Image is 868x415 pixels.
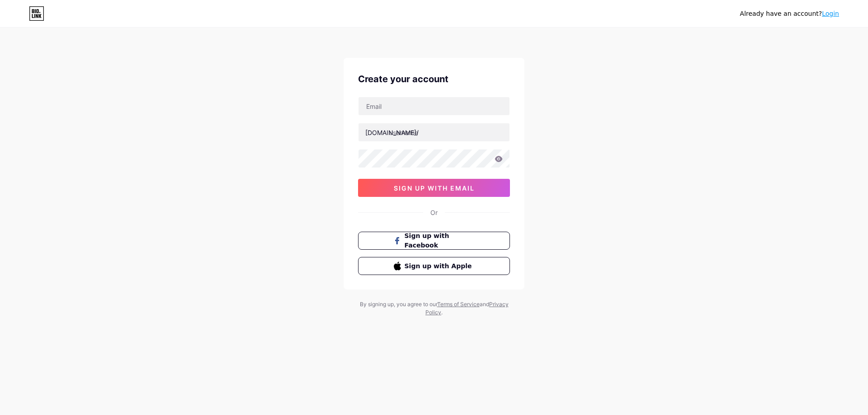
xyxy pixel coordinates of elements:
input: Email [359,97,509,115]
button: sign up with email [358,179,510,197]
button: Sign up with Apple [358,257,510,275]
div: Already have an account? [740,9,839,19]
div: [DOMAIN_NAME]/ [365,128,419,137]
div: Or [430,208,438,217]
div: Create your account [358,72,510,86]
span: sign up with email [394,184,475,192]
button: Sign up with Facebook [358,232,510,250]
a: Terms of Service [437,301,480,308]
input: username [359,123,509,141]
a: Login [822,10,839,17]
span: Sign up with Apple [405,261,475,271]
span: Sign up with Facebook [405,231,475,250]
div: By signing up, you agree to our and . [357,300,511,317]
